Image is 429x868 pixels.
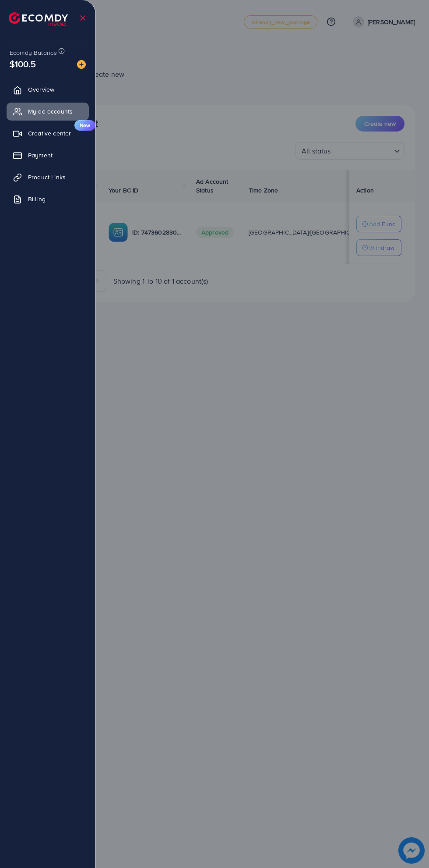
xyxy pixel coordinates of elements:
a: My ad accounts [7,103,89,120]
span: Payment [28,151,53,160]
a: Overview [7,81,89,98]
span: Overview [28,85,54,94]
img: logo [9,12,68,26]
span: Ecomdy Balance [10,48,57,57]
span: Creative center [28,129,71,138]
a: Creative centerNew [7,125,89,142]
span: My ad accounts [28,107,73,116]
span: Billing [28,195,46,203]
img: image [77,60,86,69]
span: New [74,120,95,131]
span: Product Links [28,173,66,181]
a: Product Links [7,168,89,186]
span: $100.5 [10,57,36,70]
a: Billing [7,190,89,208]
a: Payment [7,146,89,164]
